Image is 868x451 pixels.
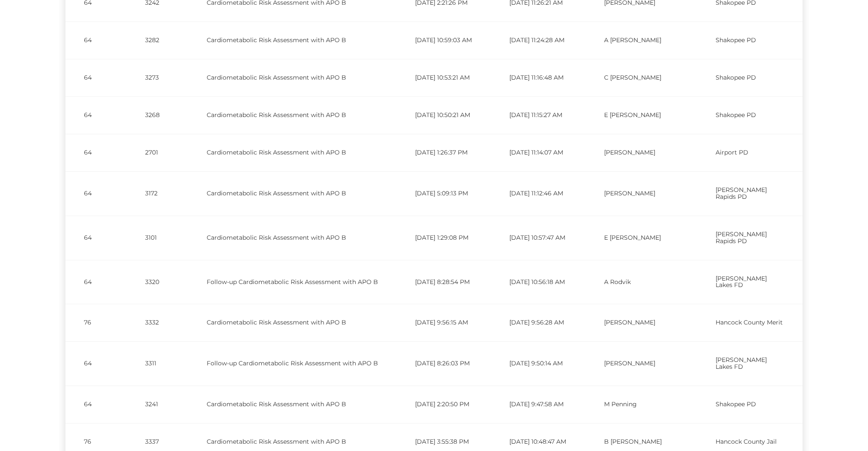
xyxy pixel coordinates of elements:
[65,341,127,386] td: 64
[188,134,397,171] td: Cardiometabolic Risk Assessment with APO B
[127,260,188,304] td: 3320
[716,74,756,81] span: Shakopee PD
[716,438,777,445] span: Hancock County Jail
[65,59,127,96] td: 64
[127,134,188,171] td: 2701
[65,96,127,134] td: 64
[491,59,586,96] td: [DATE] 11:16:48 AM
[491,386,586,423] td: [DATE] 9:47:58 AM
[65,386,127,423] td: 64
[716,36,756,44] span: Shakopee PD
[127,341,188,386] td: 3311
[716,275,767,289] span: [PERSON_NAME] Lakes FD
[397,96,491,134] td: [DATE] 10:50:21 AM
[716,318,783,326] span: Hancock County Merit
[586,304,697,341] td: [PERSON_NAME]
[188,386,397,423] td: Cardiometabolic Risk Assessment with APO B
[127,96,188,134] td: 3268
[127,216,188,260] td: 3101
[586,22,697,59] td: A [PERSON_NAME]
[491,216,586,260] td: [DATE] 10:57:47 AM
[65,304,127,341] td: 76
[491,304,586,341] td: [DATE] 9:56:28 AM
[127,171,188,216] td: 3172
[188,216,397,260] td: Cardiometabolic Risk Assessment with APO B
[127,386,188,423] td: 3241
[188,171,397,216] td: Cardiometabolic Risk Assessment with APO B
[491,22,586,59] td: [DATE] 11:24:28 AM
[188,59,397,96] td: Cardiometabolic Risk Assessment with APO B
[65,171,127,216] td: 64
[491,171,586,216] td: [DATE] 11:12:46 AM
[397,341,491,386] td: [DATE] 8:26:03 PM
[397,386,491,423] td: [DATE] 2:20:50 PM
[397,260,491,304] td: [DATE] 8:28:54 PM
[127,304,188,341] td: 3332
[65,22,127,59] td: 64
[716,111,756,119] span: Shakopee PD
[397,59,491,96] td: [DATE] 10:53:21 AM
[716,356,767,371] span: [PERSON_NAME] Lakes FD
[127,59,188,96] td: 3273
[586,216,697,260] td: E [PERSON_NAME]
[188,341,397,386] td: Follow-up Cardiometabolic Risk Assessment with APO B
[586,96,697,134] td: E [PERSON_NAME]
[397,216,491,260] td: [DATE] 1:29:08 PM
[188,260,397,304] td: Follow-up Cardiometabolic Risk Assessment with APO B
[586,134,697,171] td: [PERSON_NAME]
[716,230,767,245] span: [PERSON_NAME] Rapids PD
[65,216,127,260] td: 64
[491,96,586,134] td: [DATE] 11:15:27 AM
[65,260,127,304] td: 64
[491,134,586,171] td: [DATE] 11:14:07 AM
[716,148,748,156] span: Airport PD
[188,304,397,341] td: Cardiometabolic Risk Assessment with APO B
[65,134,127,171] td: 64
[397,171,491,216] td: [DATE] 5:09:13 PM
[586,260,697,304] td: A Rodvik
[127,22,188,59] td: 3282
[586,386,697,423] td: M Penning
[397,304,491,341] td: [DATE] 9:56:15 AM
[586,59,697,96] td: C [PERSON_NAME]
[586,171,697,216] td: [PERSON_NAME]
[491,260,586,304] td: [DATE] 10:56:18 AM
[716,186,767,201] span: [PERSON_NAME] Rapids PD
[397,134,491,171] td: [DATE] 1:26:37 PM
[586,341,697,386] td: [PERSON_NAME]
[491,341,586,386] td: [DATE] 9:50:14 AM
[188,22,397,59] td: Cardiometabolic Risk Assessment with APO B
[188,96,397,134] td: Cardiometabolic Risk Assessment with APO B
[716,400,756,408] span: Shakopee PD
[397,22,491,59] td: [DATE] 10:59:03 AM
